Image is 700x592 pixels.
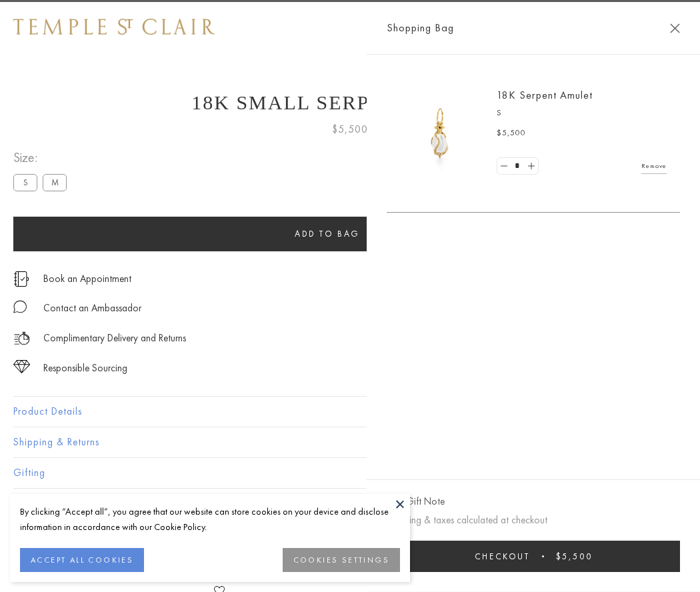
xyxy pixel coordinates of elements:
[283,548,400,572] button: COOKIES SETTINGS
[13,147,72,169] span: Size:
[13,397,687,427] button: Product Details
[13,271,29,287] img: icon_appointment.svg
[20,548,144,572] button: ACCEPT ALL COOKIES
[387,19,454,37] span: Shopping Bag
[13,19,215,35] img: Temple St. Clair
[332,121,368,138] span: $5,500
[13,427,687,457] button: Shipping & Returns
[13,217,641,251] button: Add to bag
[556,551,593,562] span: $5,500
[387,541,680,572] button: Checkout $5,500
[13,458,687,488] button: Gifting
[295,228,360,239] span: Add to bag
[43,300,141,317] div: Contact an Ambassador
[13,360,30,373] img: icon_sourcing.svg
[497,158,511,175] a: Set quantity to 0
[20,504,400,535] div: By clicking “Accept all”, you agree that our website can store cookies on your device and disclos...
[641,159,667,173] a: Remove
[13,330,30,347] img: icon_delivery.svg
[475,551,530,562] span: Checkout
[43,174,67,191] label: M
[387,512,680,529] p: Shipping & taxes calculated at checkout
[524,158,537,175] a: Set quantity to 2
[43,330,186,347] p: Complimentary Delivery and Returns
[497,88,593,102] a: 18K Serpent Amulet
[43,271,131,286] a: Book an Appointment
[387,493,445,510] button: Add Gift Note
[13,300,27,313] img: MessageIcon-01_2.svg
[670,23,680,33] button: Close Shopping Bag
[43,360,127,377] div: Responsible Sourcing
[400,93,480,173] img: P51836-E11SERPPV
[13,174,37,191] label: S
[497,107,667,120] p: S
[497,127,526,140] span: $5,500
[13,91,687,114] h1: 18K Small Serpent Amulet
